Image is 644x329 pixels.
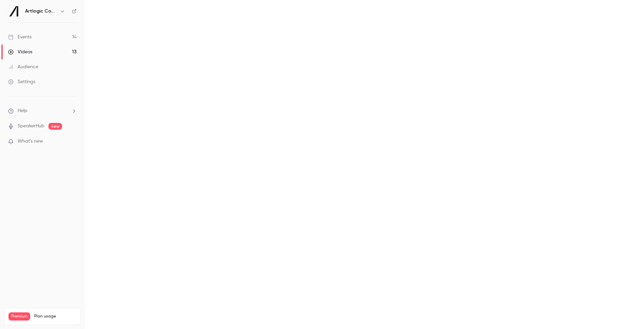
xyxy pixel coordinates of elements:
[48,123,62,130] span: new
[25,8,57,15] h6: Artlogic Connect 2025
[8,312,30,321] span: Premium
[8,49,32,55] div: Videos
[68,139,77,145] iframe: Noticeable Trigger
[34,314,76,319] span: Plan usage
[8,78,35,85] div: Settings
[18,138,43,145] span: What's new
[8,6,19,17] img: Artlogic Connect 2025
[8,107,77,114] li: help-dropdown-opener
[18,123,44,130] a: SpeakerHub
[8,63,38,70] div: Audience
[18,107,27,114] span: Help
[8,34,32,40] div: Events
